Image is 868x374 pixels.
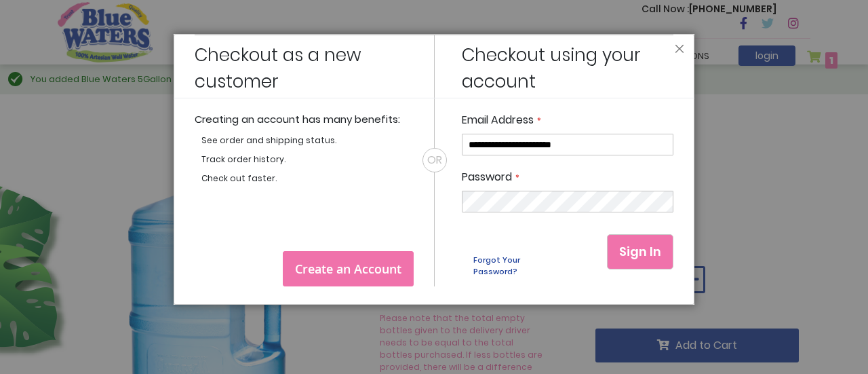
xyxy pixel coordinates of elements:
span: Create an Account [295,261,401,277]
span: Password [462,169,512,185]
li: Check out faster. [201,172,414,185]
button: Sign In [607,234,673,269]
span: Email Address [462,112,534,128]
span: Sign In [619,243,661,260]
p: Creating an account has many benefits: [195,112,414,128]
li: Track order history. [201,153,414,166]
a: Create an Account [283,251,414,286]
li: See order and shipping status. [201,134,414,147]
a: Forgot Your Password? [462,245,553,286]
